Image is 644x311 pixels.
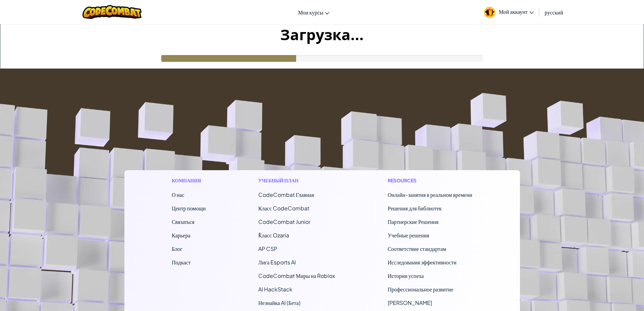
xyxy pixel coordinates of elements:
[388,191,472,198] a: Онлайн-занятия в реальном времени
[0,24,644,45] h1: Загрузка...
[388,299,432,306] a: [PERSON_NAME]
[388,218,438,225] a: Партнерские Решения
[258,245,277,252] a: AP CSP
[388,259,457,266] a: Исследования эффективности
[388,205,442,212] a: Решения для библиотек
[388,232,429,239] a: Учебные решения
[172,205,206,212] a: Центр помощи
[172,218,194,225] span: Связаться
[388,286,453,293] a: Профессиональное развитие
[258,177,335,184] h1: Учебный план
[258,232,289,239] a: ٌКласс Ozaria
[172,191,184,198] a: О нас
[172,177,206,184] h1: Компания
[499,8,534,15] span: Мой аккаунт
[481,1,537,23] a: Мой аккаунт
[298,9,324,16] span: Мои курсы
[258,299,301,306] a: Незнайка AI (Бета)
[545,9,563,16] span: русский
[172,245,183,252] a: Блог
[172,259,191,266] a: Подкаст
[258,205,309,212] a: Класс CodeCombat
[172,232,190,239] a: Карьера
[258,272,335,279] a: CodeCombat Миры на Roblox
[258,286,292,293] a: AI HackStack
[258,191,314,198] span: CodeCombat Главная
[388,272,424,279] a: Истории успеха
[484,7,495,18] img: avatar
[258,218,310,225] a: CodeCombat Junior
[388,245,446,252] a: Соответствие стандартам
[82,5,142,19] img: CodeCombat logo
[388,177,472,184] h1: Resources
[295,3,333,21] a: Мои курсы
[541,3,567,21] a: русский
[258,259,296,266] a: Лига Esports AI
